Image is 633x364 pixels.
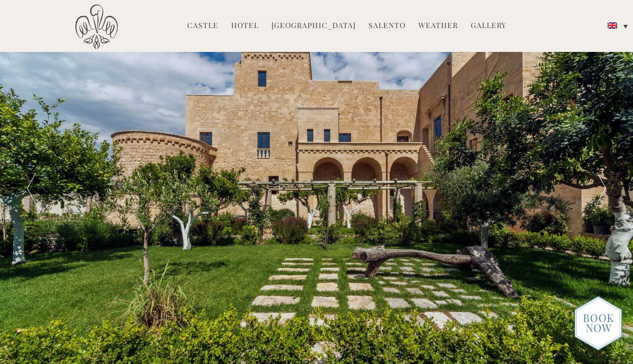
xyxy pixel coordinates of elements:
[271,20,356,32] a: [GEOGRAPHIC_DATA]
[231,20,259,32] a: Hotel
[187,20,218,32] a: Castle
[75,4,118,49] img: Castello di Ugento
[608,22,617,29] img: English
[418,20,458,32] a: Weather
[471,20,506,32] a: Gallery
[574,296,622,351] img: new-booknow.png
[368,20,406,32] a: Salento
